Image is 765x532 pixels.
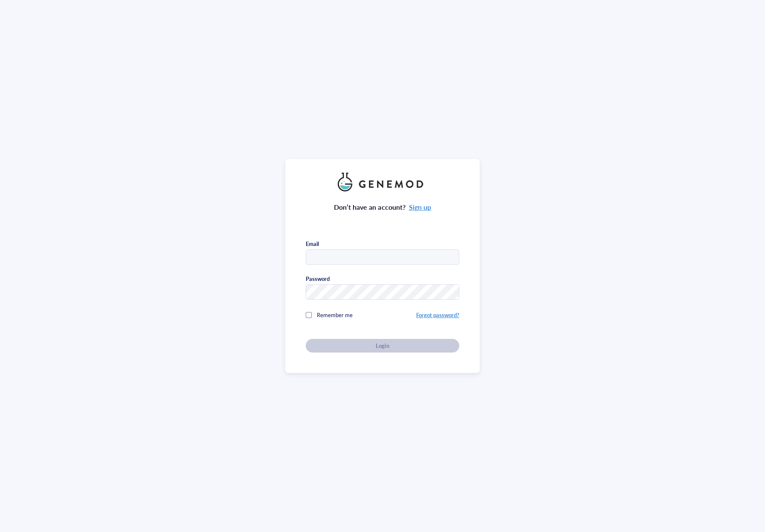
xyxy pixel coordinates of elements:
[334,202,431,213] div: Don’t have an account?
[306,240,319,248] div: Email
[317,311,353,319] span: Remember me
[306,275,330,283] div: Password
[338,173,427,191] img: genemod_logo_light-BcqUzbGq.png
[416,311,459,319] a: Forgot password?
[409,202,431,212] a: Sign up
